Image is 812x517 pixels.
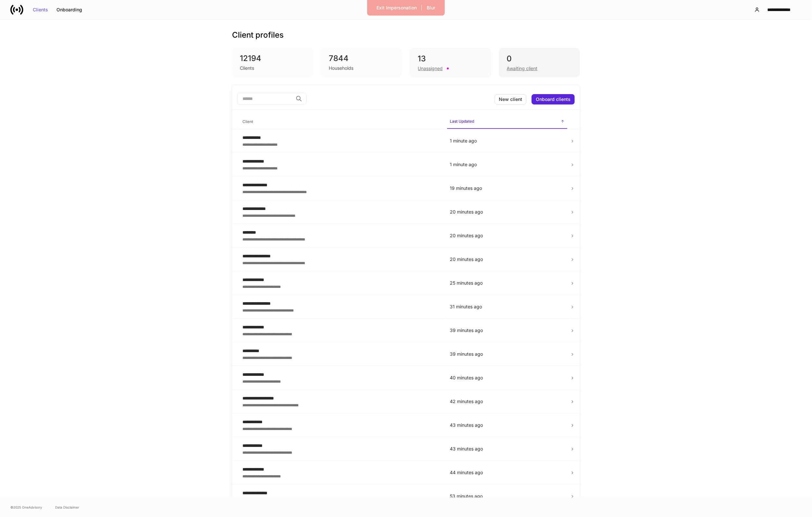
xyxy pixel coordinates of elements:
[450,351,565,357] p: 39 minutes ago
[423,3,440,13] button: Blur
[450,185,565,191] p: 19 minutes ago
[240,115,442,129] span: Client
[507,54,572,64] div: 0
[450,493,565,499] p: 53 minutes ago
[56,7,82,12] div: Onboarding
[450,256,565,263] p: 20 minutes ago
[450,161,565,168] p: 1 minute ago
[10,505,42,510] span: © 2025 OneAdvisory
[450,303,565,310] p: 31 minutes ago
[450,209,565,215] p: 20 minutes ago
[52,5,86,15] button: Onboarding
[410,48,491,77] div: 13Unassigned
[55,505,79,510] a: Data Disclaimer
[450,375,565,381] p: 40 minutes ago
[536,97,571,102] div: Onboard clients
[447,115,567,129] span: Last Updated
[507,65,538,72] div: Awaiting client
[232,30,284,40] h3: Client profiles
[532,94,575,105] button: Onboard clients
[418,54,483,64] div: 13
[329,53,394,64] div: 7844
[450,422,565,428] p: 43 minutes ago
[450,469,565,476] p: 44 minutes ago
[418,65,443,72] div: Unassigned
[240,65,254,71] div: Clients
[377,6,417,10] div: Exit Impersonation
[240,53,305,64] div: 12194
[427,6,436,10] div: Blur
[450,280,565,286] p: 25 minutes ago
[450,446,565,452] p: 43 minutes ago
[495,94,526,105] button: New client
[499,48,580,77] div: 0Awaiting client
[450,118,474,124] h6: Last Updated
[450,138,565,144] p: 1 minute ago
[33,7,48,12] div: Clients
[329,65,353,71] div: Households
[450,327,565,334] p: 39 minutes ago
[499,97,522,102] div: New client
[373,3,421,13] button: Exit Impersonation
[29,5,52,15] button: Clients
[450,398,565,405] p: 42 minutes ago
[242,118,253,125] h6: Client
[450,232,565,239] p: 20 minutes ago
